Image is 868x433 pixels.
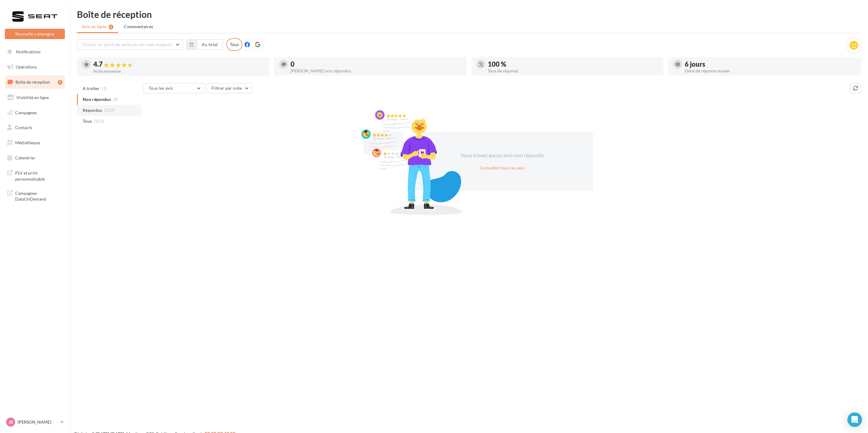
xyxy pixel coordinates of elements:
[488,69,659,73] div: Taux de réponse
[186,39,223,50] button: Au total
[226,38,242,51] div: Tous
[15,140,40,145] span: Médiathèque
[4,166,66,184] a: PLV et print personnalisable
[15,125,32,130] span: Contacts
[94,119,105,124] span: (127)
[15,169,62,182] span: PLV et print personnalisable
[291,61,462,68] div: 0
[4,45,64,58] button: Notifications
[93,69,264,73] div: Note moyenne
[15,79,50,85] span: Boîte de réception
[83,118,92,124] span: Tous
[15,110,37,115] span: Campagnes
[685,69,856,73] div: Délai de réponse moyen
[5,416,65,428] a: JB [PERSON_NAME]
[83,107,102,113] span: Répondus
[488,61,659,68] div: 100 %
[58,80,62,85] div: 1
[124,24,153,30] span: Commentaires
[16,95,49,100] span: Visibilité en ligne
[197,39,223,50] button: Au total
[93,61,264,68] div: 4.7
[4,136,66,149] a: Médiathèque
[4,121,66,134] a: Contacts
[291,69,462,73] div: [PERSON_NAME] non répondus
[4,106,66,119] a: Campagnes
[77,39,183,50] button: Choisir un point de vente ou un code magasin
[477,164,527,172] button: Consulter tous les avis
[685,61,856,68] div: 6 jours
[4,152,66,164] a: Calendrier
[450,152,554,159] div: Vous n'avez aucun avis non répondu
[105,108,115,113] span: (127)
[4,91,66,104] a: Visibilité en ligne
[15,155,35,160] span: Calendrier
[83,85,100,92] span: A traiter
[5,29,65,39] button: Nouvelle campagne
[4,61,66,73] a: Opérations
[77,10,861,19] div: Boîte de réception
[16,49,41,54] span: Notifications
[18,419,58,425] p: [PERSON_NAME]
[144,83,204,93] button: Tous les avis
[206,83,252,93] button: Filtrer par note
[8,419,13,425] span: JB
[149,85,173,91] span: Tous les avis
[15,189,62,202] span: Campagnes DataOnDemand
[102,86,107,91] span: (1)
[82,42,172,47] span: Choisir un point de vente ou un code magasin
[847,412,862,427] div: Open Intercom Messenger
[4,75,66,88] a: Boîte de réception1
[4,187,66,205] a: Campagnes DataOnDemand
[16,64,37,69] span: Opérations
